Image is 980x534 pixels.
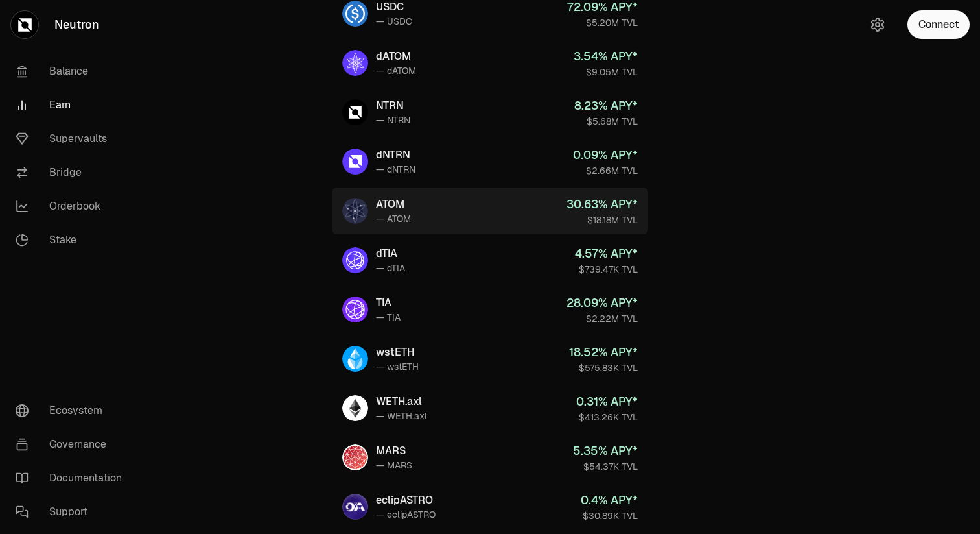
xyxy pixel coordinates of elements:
[5,88,140,122] a: Earn
[575,245,638,263] div: 4.57 % APY*
[574,47,638,66] div: 3.54 % APY*
[573,460,638,473] div: $54.37K TVL
[566,195,638,213] div: 30.63 % APY*
[376,311,401,324] div: — TIA
[376,394,427,409] div: WETH.axl
[576,411,638,424] div: $413.26K TVL
[376,49,416,64] div: dATOM
[376,114,410,127] div: — NTRN
[376,508,436,521] div: — eclipASTRO
[5,156,140,189] a: Bridge
[573,442,638,460] div: 5.35 % APY*
[342,1,368,27] img: USDC
[332,385,648,431] a: WETH.axlWETH.axl— WETH.axl0.31% APY*$413.26K TVL
[376,443,412,459] div: MARS
[569,343,638,361] div: 18.52 % APY*
[5,223,140,257] a: Stake
[342,395,368,421] img: WETH.axl
[566,294,638,312] div: 28.09 % APY*
[566,312,638,325] div: $2.22M TVL
[576,393,638,411] div: 0.31 % APY*
[376,64,416,77] div: — dATOM
[569,361,638,374] div: $575.83K TVL
[332,138,648,185] a: dNTRNdNTRN— dNTRN0.09% APY*$2.66M TVL
[376,163,415,176] div: — dNTRN
[376,492,436,508] div: eclipASTRO
[342,297,368,322] img: TIA
[342,198,368,224] img: ATOM
[332,40,648,86] a: dATOMdATOM— dATOM3.54% APY*$9.05M TVL
[5,189,140,223] a: Orderbook
[332,89,648,136] a: NTRNNTRN— NTRN8.23% APY*$5.68M TVL
[581,509,638,522] div: $30.89K TVL
[342,346,368,372] img: wstETH
[342,50,368,76] img: dATOM
[376,212,411,225] div: — ATOM
[376,261,405,274] div: — dTIA
[332,188,648,234] a: ATOMATOM— ATOM30.63% APY*$18.18M TVL
[376,197,411,212] div: ATOM
[573,164,638,177] div: $2.66M TVL
[574,66,638,79] div: $9.05M TVL
[342,494,368,520] img: eclipASTRO
[332,286,648,333] a: TIATIA— TIA28.09% APY*$2.22M TVL
[5,122,140,156] a: Supervaults
[332,483,648,530] a: eclipASTROeclipASTRO— eclipASTRO0.4% APY*$30.89K TVL
[5,55,140,88] a: Balance
[573,146,638,164] div: 0.09 % APY*
[376,147,415,163] div: dNTRN
[574,97,638,115] div: 8.23 % APY*
[332,434,648,481] a: MARSMARS— MARS5.35% APY*$54.37K TVL
[567,16,638,29] div: $5.20M TVL
[332,335,648,382] a: wstETHwstETH— wstETH18.52% APY*$575.83K TVL
[376,246,405,261] div: dTIA
[574,115,638,128] div: $5.68M TVL
[342,149,368,175] img: dNTRN
[566,213,638,226] div: $18.18M TVL
[907,10,970,39] button: Connect
[581,491,638,509] div: 0.4 % APY*
[5,394,140,428] a: Ecosystem
[376,360,419,373] div: — wstETH
[5,428,140,461] a: Governance
[342,99,368,125] img: NTRN
[376,409,427,422] div: — WETH.axl
[376,15,412,28] div: — USDC
[376,459,412,472] div: — MARS
[5,461,140,495] a: Documentation
[342,247,368,273] img: dTIA
[376,295,401,311] div: TIA
[332,237,648,284] a: dTIAdTIA— dTIA4.57% APY*$739.47K TVL
[342,444,368,470] img: MARS
[376,345,419,360] div: wstETH
[5,495,140,529] a: Support
[376,98,410,114] div: NTRN
[575,263,638,276] div: $739.47K TVL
